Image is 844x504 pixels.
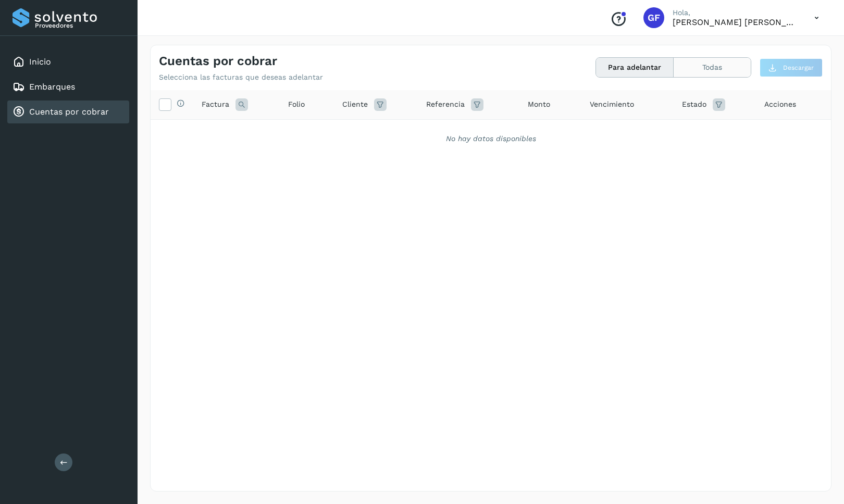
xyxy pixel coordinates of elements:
[426,99,465,110] span: Referencia
[342,99,368,110] span: Cliente
[682,99,706,110] span: Estado
[783,63,814,72] span: Descargar
[7,51,129,73] div: Inicio
[159,73,323,82] p: Selecciona las facturas que deseas adelantar
[674,58,751,77] button: Todas
[202,99,229,110] span: Factura
[673,17,798,27] p: Gabriel Falcon Aguirre
[29,57,51,67] a: Inicio
[7,75,129,98] div: Embarques
[590,99,634,110] span: Vencimiento
[35,22,125,29] p: Proveedores
[528,99,550,110] span: Monto
[764,99,796,110] span: Acciones
[288,99,305,110] span: Folio
[164,133,817,144] div: No hay datos disponibles
[7,100,129,123] div: Cuentas por cobrar
[29,107,109,117] a: Cuentas por cobrar
[673,8,798,17] p: Hola,
[159,54,277,69] h4: Cuentas por cobrar
[760,58,823,77] button: Descargar
[596,58,674,77] button: Para adelantar
[29,82,75,92] a: Embarques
